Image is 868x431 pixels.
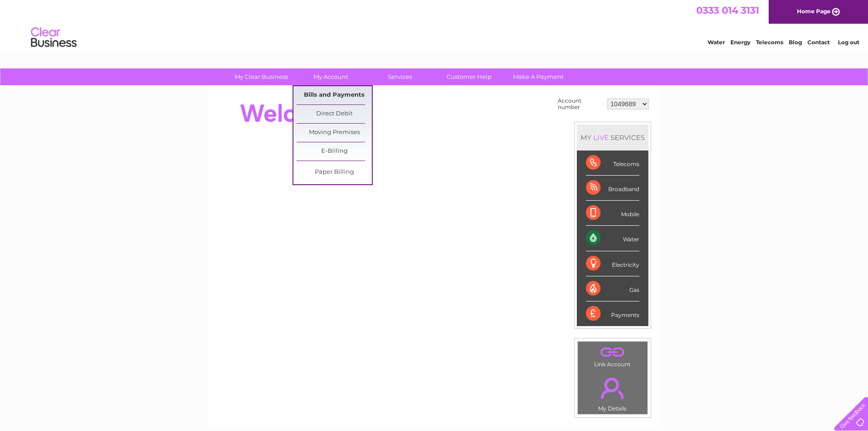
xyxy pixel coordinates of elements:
[756,39,783,46] a: Telecoms
[586,251,639,276] div: Electricity
[297,86,372,104] a: Bills and Payments
[501,68,576,85] a: Make A Payment
[224,68,299,85] a: My Clear Business
[580,372,645,404] a: .
[586,176,639,201] div: Broadband
[838,39,859,46] a: Log out
[730,39,750,46] a: Energy
[586,276,639,301] div: Gas
[219,5,650,44] div: Clear Business is a trading name of Verastar Limited (registered in [GEOGRAPHIC_DATA] No. 3667643...
[31,24,77,52] img: logo.png
[577,370,648,415] td: My Details
[362,68,437,85] a: Services
[586,226,639,251] div: Water
[555,95,605,113] td: Account number
[696,5,759,16] a: 0333 014 3131
[297,163,372,182] a: Paper Billing
[577,341,648,370] td: Link Account
[297,142,372,161] a: E-Billing
[431,68,507,85] a: Customer Help
[297,124,372,142] a: Moving Premises
[708,39,725,46] a: Water
[577,125,648,151] div: MY SERVICES
[591,133,611,142] div: LIVE
[580,344,645,360] a: .
[297,105,372,123] a: Direct Debit
[789,39,802,46] a: Blog
[586,201,639,226] div: Mobile
[807,39,830,46] a: Contact
[586,301,639,326] div: Payments
[586,151,639,176] div: Telecoms
[293,68,368,85] a: My Account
